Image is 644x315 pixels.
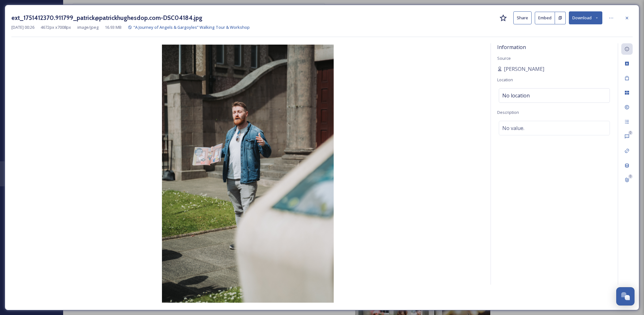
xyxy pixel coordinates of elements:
[628,174,633,179] div: 0
[497,44,526,51] span: Information
[134,24,250,30] span: “A Journey of Angels & Gargoyles” Walking Tour & Workshop
[513,11,532,24] button: Share
[77,24,98,30] span: image/jpeg
[502,124,524,132] span: No value.
[628,131,633,135] div: 0
[535,12,555,24] button: Embed
[497,55,511,61] span: Source
[569,11,602,24] button: Download
[11,13,202,22] h3: ext_1751412370.911799_patrick@patrickhughesdop.com-DSC04184.jpg
[497,109,519,115] span: Description
[497,77,513,83] span: Location
[11,45,484,303] img: patrick%40patrickhughesdop.com-DSC04184.jpg
[11,24,34,30] span: [DATE] 00:26
[502,92,530,99] span: No location
[504,65,544,73] span: [PERSON_NAME]
[41,24,71,30] span: 4672 px x 7008 px
[105,24,122,30] span: 16.93 MB
[616,287,635,306] button: Open Chat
